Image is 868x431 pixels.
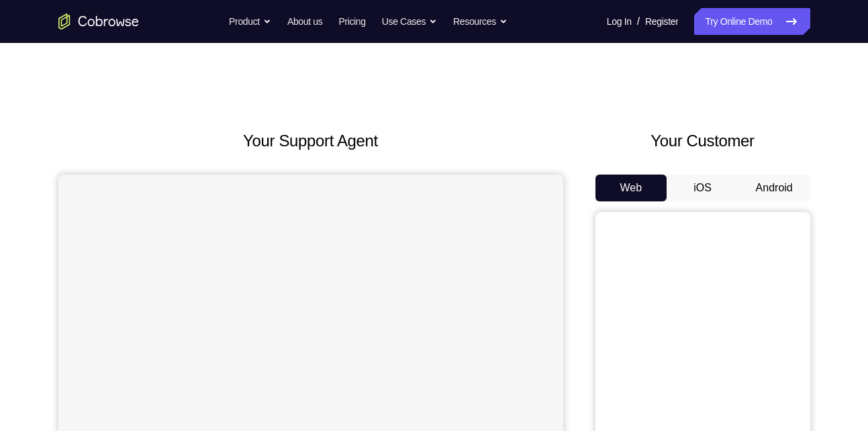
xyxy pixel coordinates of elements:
[58,13,139,30] a: Go to the home page
[637,13,640,30] span: /
[338,8,365,35] a: Pricing
[667,175,738,201] button: iOS
[58,129,563,153] h2: Your Support Agent
[694,8,810,35] a: Try Online Demo
[595,129,810,153] h2: Your Customer
[645,8,678,35] a: Register
[229,8,271,35] button: Product
[453,8,508,35] button: Resources
[738,175,810,201] button: Android
[287,8,322,35] a: About us
[607,8,632,35] a: Log In
[382,8,437,35] button: Use Cases
[595,175,667,201] button: Web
